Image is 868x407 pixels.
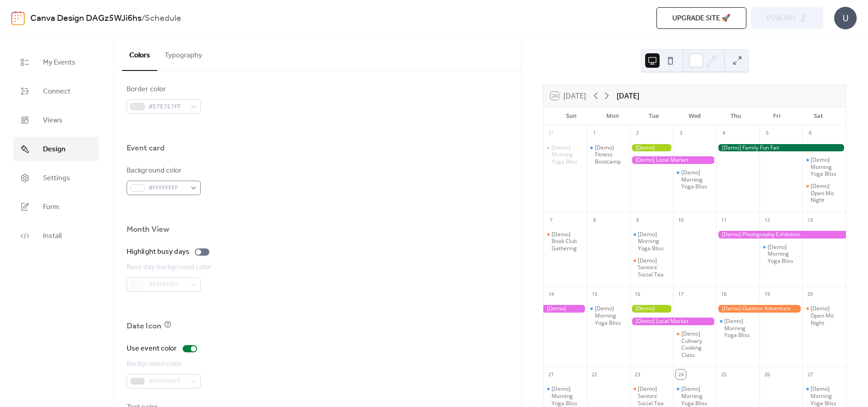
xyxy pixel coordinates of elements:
[552,144,583,165] div: [Demo] Morning Yoga Bliss
[630,305,673,313] div: [Demo] Gardening Workshop
[617,90,639,101] div: [DATE]
[43,144,66,155] span: Design
[834,7,857,29] div: U
[145,10,181,27] b: Schedule
[14,166,99,190] a: Settings
[630,144,673,152] div: [Demo] Gardening Workshop
[43,202,59,213] span: Form
[724,318,756,339] div: [Demo] Morning Yoga Bliss
[805,215,815,225] div: 13
[590,370,599,379] div: 22
[762,370,772,379] div: 26
[543,305,587,313] div: [Demo] Photography Exhibition
[587,305,630,326] div: [Demo] Morning Yoga Bliss
[633,107,674,125] div: Tue
[797,107,839,125] div: Sat
[14,195,99,219] a: Form
[14,79,99,103] a: Connect
[157,37,209,70] button: Typography
[590,128,599,138] div: 1
[676,289,686,299] div: 17
[546,289,556,299] div: 14
[43,86,71,97] span: Connect
[811,156,842,178] div: [Demo] Morning Yoga Bliss
[14,137,99,161] a: Design
[127,321,161,332] div: Date Icon
[142,10,145,27] b: /
[43,115,62,126] span: Views
[127,359,199,370] div: Background color
[811,305,842,326] div: [Demo] Open Mic Night
[14,50,99,75] a: My Events
[719,370,729,379] div: 25
[546,128,556,138] div: 31
[127,343,177,354] div: Use event color
[802,156,846,178] div: [Demo] Morning Yoga Bliss
[590,289,599,299] div: 15
[630,231,673,252] div: [Demo] Morning Yoga Bliss
[543,231,587,252] div: [Demo] Book Club Gathering
[719,128,729,138] div: 4
[122,37,157,71] button: Colors
[673,385,717,407] div: [Demo] Morning Yoga Bliss
[762,289,772,299] div: 19
[802,385,846,407] div: [Demo] Morning Yoga Bliss
[673,169,717,190] div: [Demo] Morning Yoga Bliss
[716,231,846,239] div: [Demo] Photography Exhibition
[638,385,670,407] div: [Demo] Seniors' Social Tea
[590,215,599,225] div: 8
[802,182,846,204] div: [Demo] Open Mic Night
[595,144,627,165] div: [Demo] Fitness Bootcamp
[715,107,756,125] div: Thu
[805,370,815,379] div: 27
[592,107,633,125] div: Mon
[630,318,716,325] div: [Demo] Local Market
[676,215,686,225] div: 10
[656,7,746,29] button: Upgrade site 🚀
[127,84,199,95] div: Border color
[672,13,731,24] span: Upgrade site 🚀
[802,305,846,326] div: [Demo] Open Mic Night
[14,224,99,248] a: Install
[719,289,729,299] div: 18
[674,107,715,125] div: Wed
[632,370,642,379] div: 23
[630,156,716,164] div: [Demo] Local Market
[632,128,642,138] div: 2
[127,262,212,273] div: Busy day background color
[756,107,797,125] div: Fri
[805,289,815,299] div: 20
[673,330,717,358] div: [Demo] Culinary Cooking Class
[762,215,772,225] div: 12
[638,257,670,278] div: [Demo] Seniors' Social Tea
[127,143,165,154] div: Event card
[543,144,587,165] div: [Demo] Morning Yoga Bliss
[552,385,583,407] div: [Demo] Morning Yoga Bliss
[719,215,729,225] div: 11
[759,243,803,265] div: [Demo] Morning Yoga Bliss
[148,102,186,112] span: #E7E7E7FF
[630,257,673,278] div: [Demo] Seniors' Social Tea
[632,215,642,225] div: 9
[43,173,70,184] span: Settings
[546,370,556,379] div: 21
[148,183,186,194] span: #FFFFFFFF
[552,231,583,252] div: [Demo] Book Club Gathering
[630,385,673,407] div: [Demo] Seniors' Social Tea
[43,57,75,68] span: My Events
[551,107,592,125] div: Sun
[811,182,842,204] div: [Demo] Open Mic Night
[11,11,25,25] img: logo
[632,289,642,299] div: 16
[30,10,142,27] a: Canva Design DAGz5WJi6hs
[681,330,713,358] div: [Demo] Culinary Cooking Class
[595,305,627,326] div: [Demo] Morning Yoga Bliss
[676,128,686,138] div: 3
[768,243,799,265] div: [Demo] Morning Yoga Bliss
[587,144,630,165] div: [Demo] Fitness Bootcamp
[127,224,169,235] div: Month View
[127,247,189,257] div: Highlight busy days
[546,215,556,225] div: 7
[716,318,759,339] div: [Demo] Morning Yoga Bliss
[716,305,802,313] div: [Demo] Outdoor Adventure Day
